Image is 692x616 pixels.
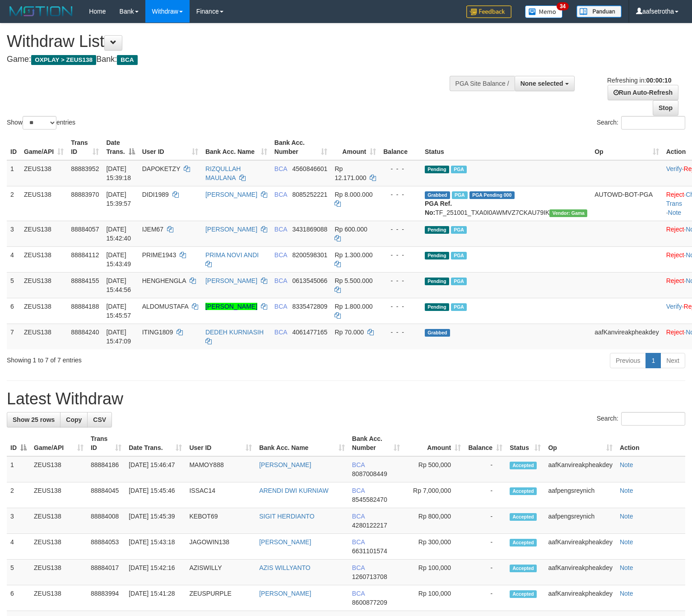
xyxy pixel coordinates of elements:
[544,431,616,456] th: Op: activate to sort column ascending
[87,482,125,508] td: 88884045
[255,431,348,456] th: Bank Acc. Name: activate to sort column ascending
[425,226,449,234] span: Pending
[142,226,163,233] span: IJEM67
[352,522,387,529] span: Copy 4280122217 to clipboard
[125,534,186,560] td: [DATE] 15:43:18
[139,134,202,160] th: User ID: activate to sort column ascending
[259,564,311,571] a: AZIS WILLYANTO
[7,412,60,427] a: Show 25 rows
[404,508,464,534] td: Rp 800,000
[259,590,311,597] a: [PERSON_NAME]
[451,252,467,259] span: Marked by aafpengsreynich
[331,134,380,160] th: Amount: activate to sort column ascending
[106,329,131,345] span: [DATE] 15:47:09
[334,251,372,259] span: Rp 1.300.000
[7,246,20,272] td: 4
[274,191,287,198] span: BCA
[610,353,646,368] a: Previous
[352,599,387,606] span: Copy 8600877209 to clipboard
[557,2,569,10] span: 34
[186,482,255,508] td: ISSAC14
[274,303,287,310] span: BCA
[87,508,125,534] td: 88884008
[142,303,188,310] span: ALDOMUSTAFA
[352,590,365,597] span: BCA
[383,250,418,259] div: - - -
[653,100,678,116] a: Stop
[106,303,131,319] span: [DATE] 15:45:57
[142,191,169,198] span: DIDI1989
[30,482,87,508] td: ZEUS138
[620,564,633,571] a: Note
[71,226,99,233] span: 88884057
[205,303,257,310] a: [PERSON_NAME]
[620,487,633,494] a: Note
[352,564,365,571] span: BCA
[20,186,67,221] td: ZEUS138
[20,221,67,246] td: ZEUS138
[451,226,467,234] span: Marked by aafpengsreynich
[621,412,685,426] input: Search:
[464,508,506,534] td: -
[274,226,287,233] span: BCA
[616,431,685,456] th: Action
[597,412,685,426] label: Search:
[620,513,633,520] a: Note
[293,303,328,310] span: Copy 8335472809 to clipboard
[274,251,287,259] span: BCA
[334,226,367,233] span: Rp 600.000
[30,508,87,534] td: ZEUS138
[515,76,575,91] button: None selected
[544,534,616,560] td: aafKanvireakpheakdey
[7,272,20,298] td: 5
[125,560,186,585] td: [DATE] 15:42:16
[383,328,418,337] div: - - -
[352,470,387,477] span: Copy 8087008449 to clipboard
[87,412,112,427] a: CSV
[597,116,685,130] label: Search:
[7,134,20,160] th: ID
[259,461,311,468] a: [PERSON_NAME]
[20,134,67,160] th: Game/API: activate to sort column ascending
[7,456,30,482] td: 1
[421,134,591,160] th: Status
[20,160,67,186] td: ZEUS138
[106,165,131,181] span: [DATE] 15:39:18
[60,412,88,427] a: Copy
[7,324,20,349] td: 7
[186,560,255,585] td: AZISWILLY
[202,134,271,160] th: Bank Acc. Name: activate to sort column ascending
[71,165,99,172] span: 88883952
[608,85,678,100] a: Run Auto-Refresh
[20,246,67,272] td: ZEUS138
[87,431,125,456] th: Trans ID: activate to sort column ascending
[7,585,30,611] td: 6
[142,277,186,284] span: HENGHENGLA
[520,80,563,87] span: None selected
[106,251,131,268] span: [DATE] 15:43:49
[274,329,287,336] span: BCA
[452,191,468,199] span: Marked by aafpengsreynich
[352,496,387,503] span: Copy 8545582470 to clipboard
[404,585,464,611] td: Rp 100,000
[7,116,75,130] label: Show entries
[7,560,30,585] td: 5
[106,191,131,207] span: [DATE] 15:39:57
[666,277,684,284] a: Reject
[451,303,467,311] span: Marked by aafpengsreynich
[23,116,56,130] select: Showentries
[510,539,537,547] span: Accepted
[30,560,87,585] td: ZEUS138
[666,191,684,198] a: Reject
[464,560,506,585] td: -
[293,191,328,198] span: Copy 8085252221 to clipboard
[352,547,387,555] span: Copy 6631101574 to clipboard
[383,302,418,311] div: - - -
[334,191,372,198] span: Rp 8.000.000
[186,534,255,560] td: JAGOWIN138
[352,513,365,520] span: BCA
[93,416,106,423] span: CSV
[380,134,421,160] th: Balance
[87,534,125,560] td: 88884053
[425,278,449,285] span: Pending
